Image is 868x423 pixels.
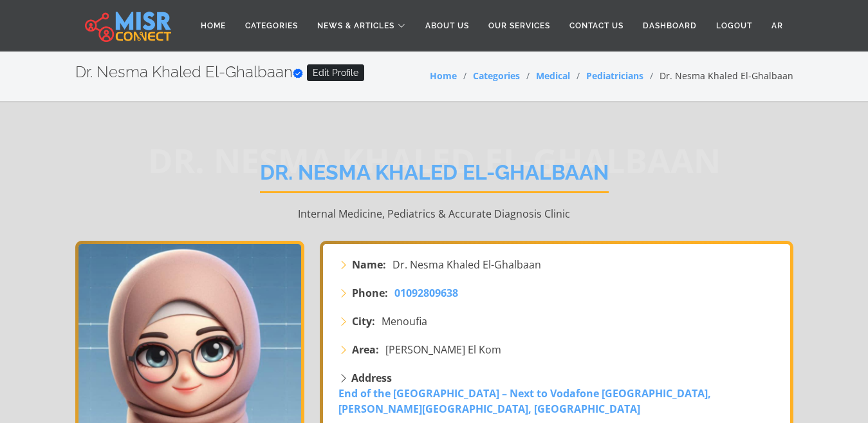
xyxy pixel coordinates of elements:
a: Home [191,14,235,38]
p: Internal Medicine, Pediatrics & Accurate Diagnosis Clinic [75,206,793,221]
img: main.misr_connect [85,10,171,42]
strong: Address [351,371,392,385]
span: 01092809638 [394,286,458,300]
h1: Dr. Nesma Khaled El-Ghalbaan [260,160,609,193]
a: End of the [GEOGRAPHIC_DATA] – Next to Vodafone [GEOGRAPHIC_DATA], [PERSON_NAME][GEOGRAPHIC_DATA]... [338,386,711,416]
a: Categories [473,70,520,82]
a: 01092809638 [394,285,458,301]
strong: Phone: [352,285,388,301]
a: Categories [235,14,308,38]
span: [PERSON_NAME] El Kom [385,342,501,357]
span: Menoufia [382,314,427,329]
a: AR [762,14,793,38]
a: Our Services [479,14,560,38]
a: About Us [416,14,479,38]
strong: City: [352,314,375,329]
strong: Area: [352,342,379,357]
a: Home [430,70,457,82]
a: Dashboard [633,14,706,38]
svg: Verified account [293,68,303,79]
a: Contact Us [560,14,633,38]
strong: Name: [352,257,386,272]
a: Medical [536,70,570,82]
a: Edit Profile [307,64,364,81]
a: Logout [706,14,762,38]
a: Pediatricians [586,70,643,82]
span: News & Articles [317,20,394,32]
li: Dr. Nesma Khaled El-Ghalbaan [643,69,793,82]
span: Dr. Nesma Khaled El-Ghalbaan [392,257,541,272]
h2: Dr. Nesma Khaled El-Ghalbaan [75,63,364,82]
a: News & Articles [308,14,416,38]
